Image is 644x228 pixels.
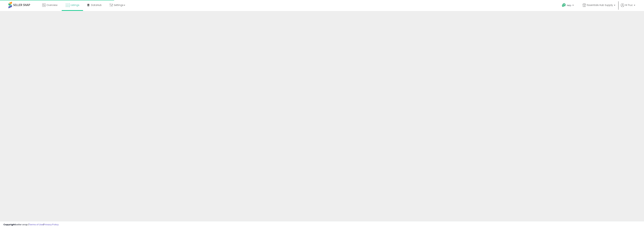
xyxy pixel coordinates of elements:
span: Hi Truc [625,3,633,7]
span: Overview [46,3,57,7]
span: Listings [71,3,79,7]
a: Hi Truc [621,3,635,11]
span: DataHub [91,3,102,7]
i: Get Help [562,3,566,7]
a: Help [559,1,577,11]
span: Help [567,4,571,7]
span: Essentials Hub Supply [587,3,613,7]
